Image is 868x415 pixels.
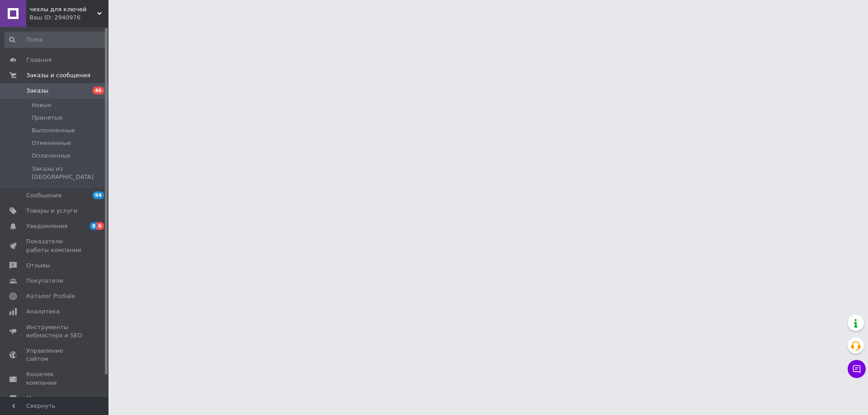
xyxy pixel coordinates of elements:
span: Каталог ProSale [26,292,75,300]
span: Аналитика [26,308,60,316]
span: Заказы из [GEOGRAPHIC_DATA] [32,165,106,181]
span: чехлы для ключей [29,5,97,14]
span: Инструменты вебмастера и SEO [26,323,84,340]
span: 8 [90,222,97,230]
span: Заказы и сообщения [26,71,90,79]
span: Выполненные [32,126,75,135]
span: Товары и услуги [26,207,77,215]
button: Чат с покупателем [848,360,866,378]
span: Покупатели [26,277,63,285]
span: 6 [97,222,104,230]
span: Отзывы [26,261,50,270]
span: Кошелек компании [26,370,84,387]
span: Сообщения [26,191,61,200]
span: Отмененные [32,139,71,147]
span: Показатели работы компании [26,238,84,254]
span: Маркет [26,394,49,402]
span: Главная [26,56,52,64]
span: Заказы [26,87,48,95]
span: Новые [32,101,52,109]
span: Уведомления [26,222,67,230]
span: Оплаченные [32,152,71,160]
span: Управление сайтом [26,347,84,363]
input: Поиск [5,32,107,48]
div: Ваш ID: 2940976 [29,14,108,22]
span: 46 [93,87,104,94]
span: 94 [93,191,104,199]
span: Принятые [32,114,63,122]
